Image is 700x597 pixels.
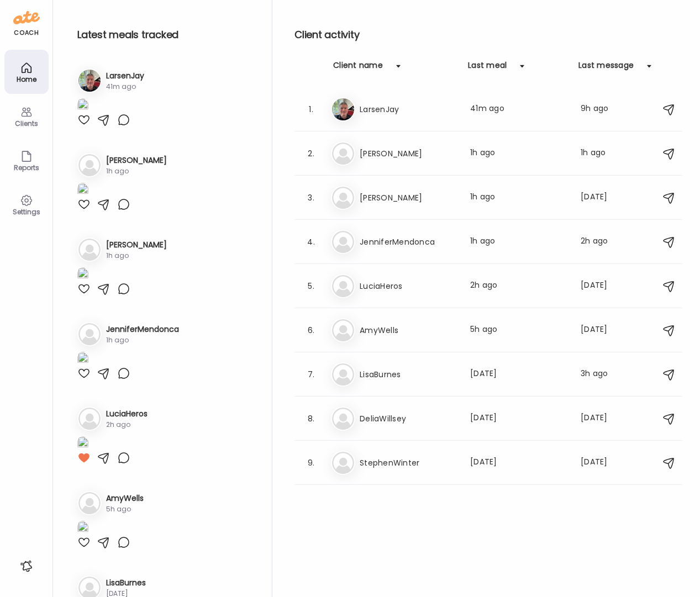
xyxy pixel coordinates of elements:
[468,60,507,77] div: Last meal
[470,279,567,293] div: 2h ago
[13,9,40,27] img: ate
[581,456,624,469] div: [DATE]
[106,335,179,345] div: 1h ago
[470,235,567,249] div: 1h ago
[106,493,144,504] h3: AmyWells
[360,412,457,425] h3: DeliaWillsey
[304,279,318,293] div: 5.
[106,251,167,261] div: 1h ago
[581,279,624,293] div: [DATE]
[470,368,567,381] div: [DATE]
[106,70,144,82] h3: LarsenJay
[332,98,354,120] img: avatars%2FpQclOzuQ2uUyIuBETuyLXmhsmXz1
[7,76,46,83] div: Home
[581,324,624,337] div: [DATE]
[360,456,457,469] h3: StephenWinter
[332,142,354,165] img: bg-avatar-default.svg
[304,324,318,337] div: 6.
[77,436,88,451] img: images%2F1qYfsqsWO6WAqm9xosSfiY0Hazg1%2FgQ14UMvpcFnaxXDmZqr7%2FjWV1x2b07E0uclHS5kDb_1080
[77,267,88,282] img: images%2FIrNJUawwUnOTYYdIvOBtlFt5cGu2%2FKS8ZoWKxeMjkZWPg9Dd1%2Fre9LMOPR3d1NsG3A6ICG_1080
[470,103,567,116] div: 41m ago
[7,208,46,215] div: Settings
[304,368,318,381] div: 7.
[106,324,179,335] h3: JenniferMendonca
[78,323,101,345] img: bg-avatar-default.svg
[106,408,148,420] h3: LuciaHeros
[332,319,354,341] img: bg-avatar-default.svg
[14,28,39,38] div: coach
[360,191,457,204] h3: [PERSON_NAME]
[304,103,318,116] div: 1.
[7,120,46,127] div: Clients
[581,368,624,381] div: 3h ago
[360,324,457,337] h3: AmyWells
[78,408,101,430] img: bg-avatar-default.svg
[470,412,567,425] div: [DATE]
[106,166,167,176] div: 1h ago
[7,164,46,171] div: Reports
[332,187,354,209] img: bg-avatar-default.svg
[304,412,318,425] div: 8.
[304,235,318,249] div: 4.
[581,191,624,204] div: [DATE]
[77,183,88,198] img: images%2FRBBRZGh5RPQEaUY8TkeQxYu8qlB3%2Fgbd0bfafZwMOpA6gZymD%2F2Q9WSVvnQQnjyXDm4qYj_1080
[332,363,354,385] img: bg-avatar-default.svg
[78,239,101,261] img: bg-avatar-default.svg
[106,577,146,589] h3: LisaBurnes
[106,504,144,514] div: 5h ago
[77,98,88,113] img: images%2FpQclOzuQ2uUyIuBETuyLXmhsmXz1%2F3vHVbI1rKaxo4ckB8gOJ%2F5ftOz3vBVTH7YwJ8CHPZ_1080
[106,239,167,251] h3: [PERSON_NAME]
[333,60,383,77] div: Client name
[581,235,624,249] div: 2h ago
[106,155,167,166] h3: [PERSON_NAME]
[360,279,457,293] h3: LuciaHeros
[332,231,354,253] img: bg-avatar-default.svg
[360,147,457,160] h3: [PERSON_NAME]
[106,420,148,430] div: 2h ago
[470,147,567,160] div: 1h ago
[581,103,624,116] div: 9h ago
[470,324,567,337] div: 5h ago
[360,235,457,249] h3: JenniferMendonca
[332,408,354,430] img: bg-avatar-default.svg
[360,103,457,116] h3: LarsenJay
[304,147,318,160] div: 2.
[470,456,567,469] div: [DATE]
[332,275,354,297] img: bg-avatar-default.svg
[106,82,144,92] div: 41m ago
[304,191,318,204] div: 3.
[294,27,682,43] h2: Client activity
[78,492,101,514] img: bg-avatar-default.svg
[77,521,88,536] img: images%2FVeJUmU9xL5OtfHQnXXq9YpklFl83%2FDh1lckasXiGybwNXtHoO%2FRkMwT8I2Ho5aToNb3VQN_1080
[360,368,457,381] h3: LisaBurnes
[470,191,567,204] div: 1h ago
[332,452,354,474] img: bg-avatar-default.svg
[304,456,318,469] div: 9.
[578,60,634,77] div: Last message
[78,70,101,92] img: avatars%2FpQclOzuQ2uUyIuBETuyLXmhsmXz1
[77,27,254,43] h2: Latest meals tracked
[78,154,101,176] img: bg-avatar-default.svg
[77,352,88,367] img: images%2FhTWL1UBjihWZBvuxS4CFXhMyrrr1%2FBdMtsNNhNIptqZVxa4Bc%2Fq03Rbwjx2D3rvHAj5BLU_1080
[581,147,624,160] div: 1h ago
[581,412,624,425] div: [DATE]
